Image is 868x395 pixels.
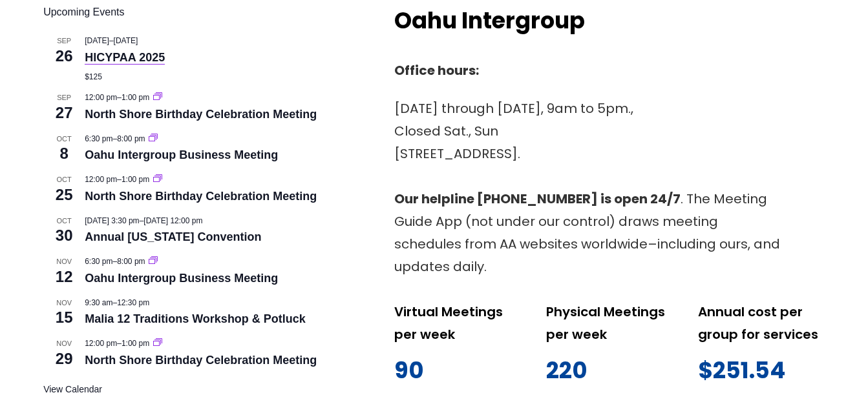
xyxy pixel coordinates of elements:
a: Malia 12 Traditions Workshop & Potluck [85,312,306,326]
span: [DATE] [85,36,109,45]
time: – [85,93,151,102]
time: – [85,175,151,184]
span: 29 [43,348,85,370]
span: 12:00 pm [85,339,117,348]
a: North Shore Birthday Celebration Meeting [85,108,317,121]
a: HICYPAA 2025 [85,51,165,65]
time: – [85,134,147,143]
p: 90 [394,350,520,390]
p: [DATE] through [DATE], 9am to 5pm., Closed Sat., Sun [STREET_ADDRESS]. . The Meeting Guide App (n... [394,97,782,278]
a: Event series: Oahu Intergroup Business Meeting [149,257,158,266]
span: 1:00 pm [122,175,149,184]
time: – [85,298,149,307]
span: 8:00 pm [117,257,145,266]
span: Nov [43,298,85,309]
h2: Upcoming Events [43,5,368,20]
span: Nov [43,338,85,349]
span: 27 [43,102,85,124]
time: – [85,216,202,225]
a: Oahu Intergroup Business Meeting [85,272,278,285]
a: View Calendar [43,384,102,395]
time: – [85,339,151,348]
span: Oct [43,216,85,227]
span: 26 [43,45,85,67]
p: 220 [546,350,672,390]
span: 12:30 pm [117,298,149,307]
span: 30 [43,225,85,247]
span: 8 [43,143,85,165]
span: 1:00 pm [122,93,149,102]
a: Event series: Oahu Intergroup Business Meeting [149,134,158,143]
span: Nov [43,256,85,267]
span: Oct [43,134,85,145]
time: – [85,36,138,45]
span: 8:00 pm [117,134,145,143]
a: Event series: North Shore Birthday Celebration Meeting [153,93,162,102]
a: Oahu Intergroup Business Meeting [85,148,278,162]
span: 12:00 pm [85,175,117,184]
strong: Office hours: [394,61,479,79]
span: 12:00 pm [85,93,117,102]
span: [DATE] 3:30 pm [85,216,139,225]
span: 25 [43,184,85,206]
a: North Shore Birthday Celebration Meeting [85,190,317,203]
span: [DATE] 12:00 pm [143,216,202,225]
p: $251.54 [698,350,824,390]
span: Sep [43,35,85,46]
p: Physical Meetings per week [546,301,672,346]
h2: Oahu Intergroup [394,5,706,37]
span: $125 [85,72,102,81]
span: 6:30 pm [85,134,112,143]
a: Event series: North Shore Birthday Celebration Meeting [153,339,162,348]
time: – [85,257,147,266]
span: 9:30 am [85,298,112,307]
span: 12 [43,266,85,288]
p: Virtual Meetings per week [394,301,520,346]
span: Oct [43,174,85,185]
a: Annual [US_STATE] Convention [85,230,261,244]
strong: Our helpline [PHONE_NUMBER] is open 24/7 [394,190,681,208]
a: North Shore Birthday Celebration Meeting [85,354,317,367]
span: Sep [43,92,85,103]
span: 15 [43,307,85,329]
a: Event series: North Shore Birthday Celebration Meeting [153,175,162,184]
span: 1:00 pm [122,339,149,348]
span: 6:30 pm [85,257,112,266]
p: Annual cost per group for services [698,301,824,346]
span: [DATE] [114,36,138,45]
